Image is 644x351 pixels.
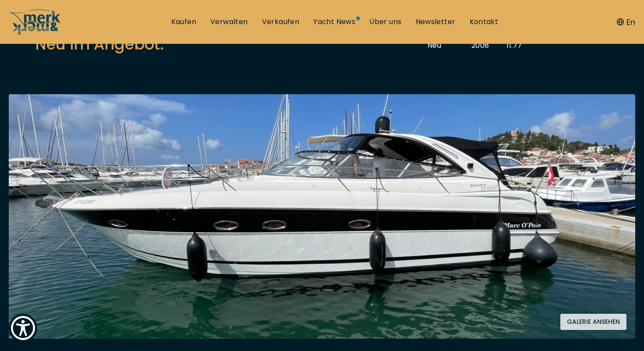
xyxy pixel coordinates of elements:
a: Verwalten [210,17,248,27]
a: Kaufen [171,17,196,27]
img: Merk&Merk [9,94,635,339]
a: Verkaufen [262,17,300,27]
a: Kontakt [470,17,499,27]
button: Show Accessibility Preferences [9,314,37,342]
a: Yacht News [313,17,355,27]
a: Über uns [369,17,401,27]
button: En [617,16,635,28]
a: Newsletter [416,17,456,27]
h2: Neu im Angebot. [35,33,216,55]
button: Galerie ansehen [560,314,626,330]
